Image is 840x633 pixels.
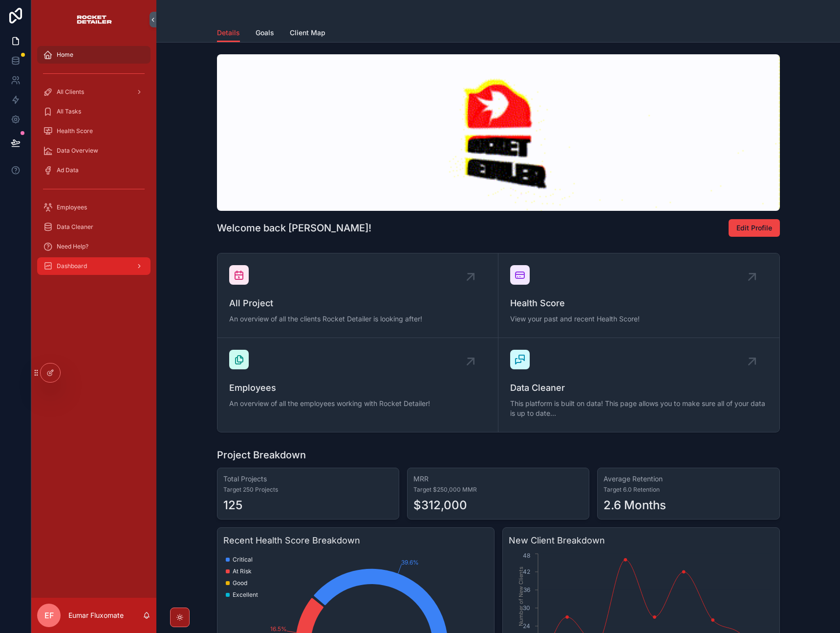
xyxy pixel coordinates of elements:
[517,566,524,626] tspan: Number of New Clients
[256,24,274,44] a: Goals
[57,203,87,211] span: Employees
[217,28,240,38] span: Details
[44,610,54,621] span: EF
[523,568,530,575] tspan: 42
[510,314,768,324] span: View your past and recent Health Score!
[736,223,772,233] span: Edit Profile
[31,39,156,288] div: scrollable content
[233,556,253,564] span: Critical
[290,24,325,44] a: Client Map
[523,622,530,630] tspan: 24
[217,448,306,462] h1: Project Breakdown
[603,474,773,484] h3: Average Retention
[57,147,98,155] span: Data Overview
[37,257,151,275] a: Dashboard
[217,253,498,338] a: All ProjectAn overview of all the clients Rocket Detailer is looking after!
[498,253,779,338] a: Health ScoreView your past and recent Health Score!
[256,28,274,38] span: Goals
[37,161,151,179] a: Ad Data
[57,88,84,96] span: All Clients
[603,486,773,494] span: Target 6.0 Retention
[229,399,486,408] span: An overview of all the employees working with Rocket Detailer!
[57,223,93,231] span: Data Cleaner
[729,219,780,237] button: Edit Profile
[37,83,151,101] a: All Clients
[57,166,79,174] span: Ad Data
[57,243,88,250] span: Need Help?
[37,103,151,120] a: All Tasks
[229,296,486,310] span: All Project
[509,534,774,547] h3: New Client Breakdown
[510,399,768,418] span: This platform is built on data! This page allows you to make sure all of your data is up to date...
[76,12,112,27] img: App logo
[523,552,530,559] tspan: 48
[523,604,530,611] tspan: 30
[413,474,583,484] h3: MRR
[290,28,325,38] span: Client Map
[37,142,151,159] a: Data Overview
[37,46,151,64] a: Home
[229,314,486,324] span: An overview of all the clients Rocket Detailer is looking after!
[57,108,81,115] span: All Tasks
[523,586,530,593] tspan: 36
[57,51,73,59] span: Home
[217,338,498,432] a: EmployeesAn overview of all the employees working with Rocket Detailer!
[57,262,87,270] span: Dashboard
[229,381,486,395] span: Employees
[603,497,666,513] div: 2.6 Months
[37,122,151,140] a: Health Score
[57,127,93,135] span: Health Score
[217,24,240,43] a: Details
[510,296,768,310] span: Health Score
[37,199,151,216] a: Employees
[233,567,252,575] span: At Risk
[413,497,467,513] div: $312,000
[413,486,583,494] span: Target $250,000 MMR
[510,381,768,395] span: Data Cleaner
[223,474,393,484] h3: Total Projects
[37,238,151,255] a: Need Help?
[233,591,258,599] span: Excellent
[37,218,151,236] a: Data Cleaner
[68,610,124,620] p: Eumar Fluxomate
[223,497,242,513] div: 125
[498,338,779,432] a: Data CleanerThis platform is built on data! This page allows you to make sure all of your data is...
[223,486,393,494] span: Target 250 Projects
[217,221,371,235] h1: Welcome back [PERSON_NAME]!
[223,534,488,547] h3: Recent Health Score Breakdown
[270,625,286,633] tspan: 16.5%
[401,559,419,566] tspan: 39.6%
[233,579,247,587] span: Good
